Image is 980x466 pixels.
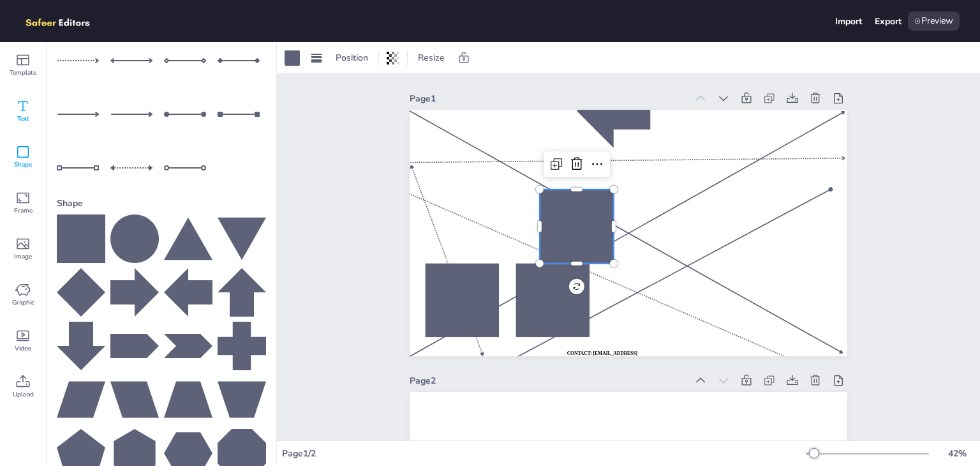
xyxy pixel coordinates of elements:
[20,11,108,31] img: logo.png
[14,206,33,216] span: Frame
[875,15,902,27] div: Export
[410,375,686,387] div: Page 2
[57,192,266,214] div: Shape
[415,52,447,64] span: Resize
[410,93,686,105] div: Page 1
[908,11,960,31] div: Preview
[15,343,31,354] span: Video
[14,160,32,170] span: Shape
[942,447,972,460] div: 42 %
[282,447,806,460] div: Page 1 / 2
[333,52,371,64] span: Position
[567,351,637,364] strong: CONTACT: [EMAIL_ADDRESS][DOMAIN_NAME]
[835,15,862,27] div: Import
[17,114,29,124] span: Text
[12,297,34,308] span: Graphic
[13,389,34,400] span: Upload
[10,68,36,78] span: Template
[14,252,32,262] span: Image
